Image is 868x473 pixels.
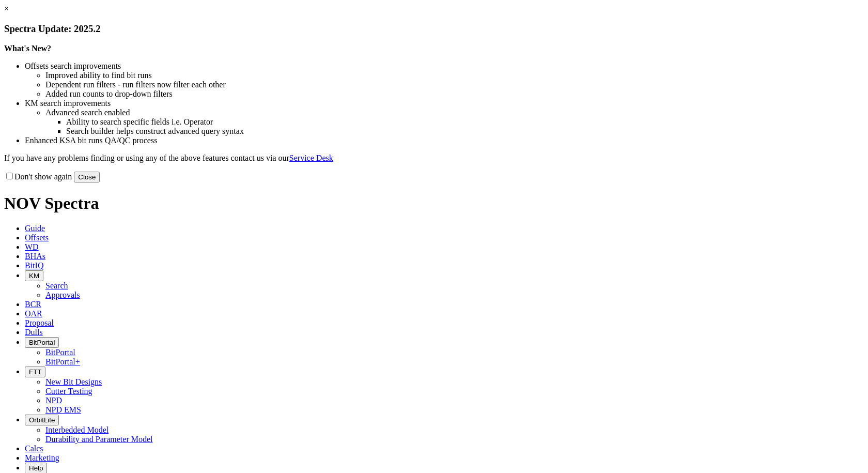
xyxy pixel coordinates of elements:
strong: What's New? [4,44,51,53]
span: WD [25,242,39,251]
li: Search builder helps construct advanced query syntax [66,127,864,136]
a: Cutter Testing [45,387,92,395]
span: Offsets [25,233,49,242]
h3: Spectra Update: 2025.2 [4,23,864,35]
span: OrbitLite [29,416,55,424]
span: OAR [25,309,42,318]
li: Added run counts to drop-down filters [45,89,864,99]
li: Improved ability to find bit runs [45,71,864,80]
label: Don't show again [4,172,72,181]
span: BitIQ [25,261,43,270]
span: Calcs [25,444,43,453]
a: Service Desk [289,154,333,162]
span: Proposal [25,318,54,327]
a: × [4,4,9,13]
a: Interbedded Model [45,425,109,434]
li: Ability to search specific fields i.e. Operator [66,117,864,127]
a: Search [45,281,68,290]
a: New Bit Designs [45,377,102,386]
span: Help [29,464,43,472]
li: Offsets search improvements [25,62,864,71]
li: Enhanced KSA bit runs QA/QC process [25,136,864,145]
span: Marketing [25,453,59,462]
span: BCR [25,300,41,309]
a: NPD [45,396,62,405]
span: Dulls [25,328,43,337]
span: KM [29,272,39,280]
button: Close [74,172,100,182]
span: BHAs [25,252,45,261]
span: BitPortal [29,339,55,346]
a: NPD EMS [45,405,81,414]
li: KM search improvements [25,99,864,108]
p: If you have any problems finding or using any of the above features contact us via our [4,154,864,163]
a: BitPortal [45,348,75,357]
li: Advanced search enabled [45,108,864,117]
a: Durability and Parameter Model [45,435,153,444]
a: BitPortal+ [45,357,80,366]
h1: NOV Spectra [4,194,864,213]
li: Dependent run filters - run filters now filter each other [45,80,864,89]
span: Guide [25,224,45,233]
a: Approvals [45,291,80,299]
span: FTT [29,368,41,376]
input: Don't show again [6,173,13,179]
